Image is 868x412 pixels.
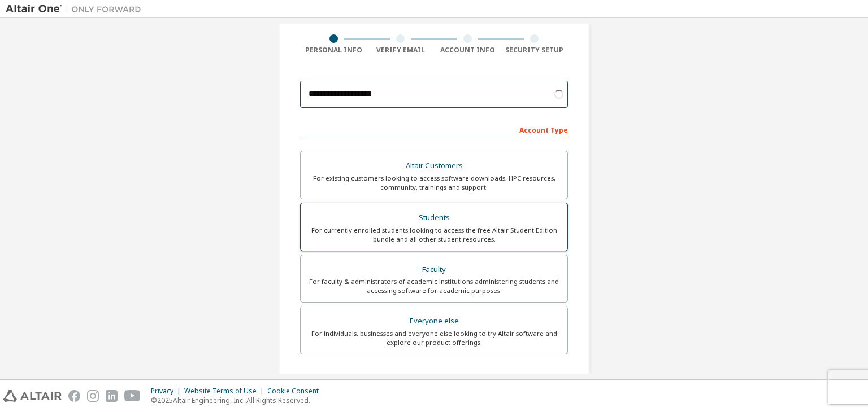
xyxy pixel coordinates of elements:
div: Account Type [300,120,568,138]
img: youtube.svg [124,390,141,402]
div: Altair Customers [307,158,561,174]
div: Students [307,210,561,226]
div: Security Setup [501,46,568,55]
div: Verify Email [367,46,435,55]
img: altair_logo.svg [3,390,62,402]
div: For currently enrolled students looking to access the free Altair Student Edition bundle and all ... [307,226,561,244]
div: Faculty [307,262,561,278]
div: Everyone else [307,313,561,329]
div: Website Terms of Use [184,387,267,396]
div: Your Profile [300,371,568,389]
div: For existing customers looking to access software downloads, HPC resources, community, trainings ... [307,174,561,192]
div: Personal Info [300,46,367,55]
img: linkedin.svg [106,390,118,402]
div: Privacy [151,387,184,396]
img: Altair One [6,3,147,15]
p: © 2025 Altair Engineering, Inc. All Rights Reserved. [151,396,325,405]
img: facebook.svg [68,390,80,402]
div: Cookie Consent [267,387,325,396]
div: For individuals, businesses and everyone else looking to try Altair software and explore our prod... [307,329,561,347]
div: For faculty & administrators of academic institutions administering students and accessing softwa... [307,277,561,295]
img: instagram.svg [87,390,99,402]
div: Account Info [434,46,501,55]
